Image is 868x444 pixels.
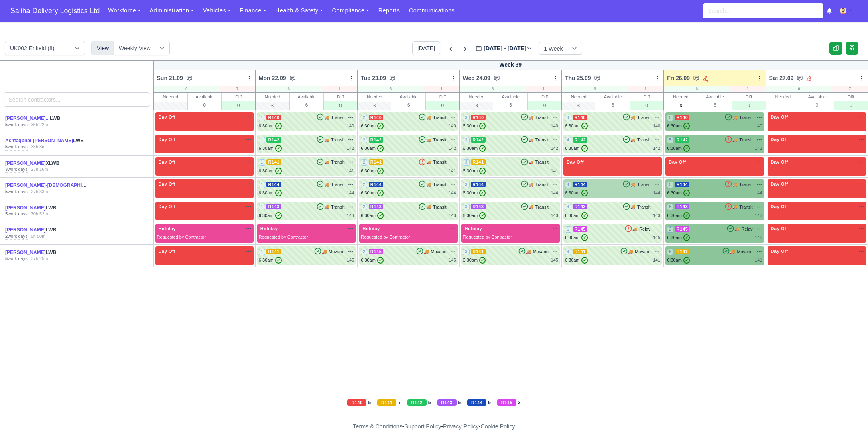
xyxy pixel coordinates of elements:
[331,137,344,143] span: Transit
[630,115,635,121] span: 🚚
[361,137,367,143] span: 2
[698,101,732,109] div: 6
[377,145,384,152] span: ✓
[5,122,28,128] div: work days
[369,204,384,209] span: R143
[664,93,697,101] div: Needed
[6,3,104,19] span: Saliha Delivery Logistics Ltd
[5,115,50,121] a: [PERSON_NAME]...
[630,93,663,101] div: Diff
[331,114,344,121] span: Transit
[769,181,790,187] span: Day Off
[426,204,431,210] span: 🚚
[222,101,255,110] div: 0
[565,137,571,143] span: 4
[5,166,28,173] div: work days
[734,226,739,232] span: 🚚
[324,182,329,188] span: 🚚
[800,93,833,101] div: Available
[596,93,629,101] div: Available
[405,3,459,18] a: Communications
[331,159,344,166] span: Transit
[675,115,690,120] span: R140
[5,160,46,166] a: [PERSON_NAME]
[259,204,265,210] span: 1
[259,115,265,121] span: 1
[637,114,650,121] span: Transit
[331,181,344,188] span: Transit
[290,93,323,101] div: Available
[154,93,187,101] div: Needed
[426,137,431,143] span: 🚚
[259,74,286,82] span: Mon 22.09
[5,205,46,211] a: [PERSON_NAME]
[369,137,384,143] span: R142
[377,212,384,219] span: ✓
[188,93,221,101] div: Available
[463,182,470,188] span: 3
[463,168,486,174] div: 6:30am
[235,3,271,18] a: Finance
[581,212,588,219] span: ✓
[322,86,358,92] div: 1
[732,93,765,101] div: Diff
[653,145,660,152] div: 142
[565,190,588,196] div: 6:30am
[361,168,384,174] div: 6:30am
[426,93,459,101] div: Diff
[769,159,790,165] span: Day Off
[653,212,660,219] div: 143
[769,226,790,231] span: Day Off
[443,423,479,430] a: Privacy Policy
[667,159,687,165] span: Day Off
[739,137,752,143] span: Transit
[5,137,89,144] div: LWB
[5,189,8,194] strong: 5
[667,204,673,210] span: 5
[551,145,558,152] div: 142
[463,145,486,152] div: 6:30am
[259,226,280,231] span: Holiday
[535,159,549,166] span: Transit
[5,160,89,167] div: XLWB
[637,204,650,211] span: Transit
[31,166,48,173] div: 23h 16m
[653,190,660,196] div: 144
[275,123,282,129] span: ✓
[630,204,635,210] span: 🚚
[5,227,89,233] div: LWB
[480,423,515,430] a: Cookie Policy
[426,115,431,121] span: 🚚
[5,211,28,217] div: work days
[449,123,456,129] div: 140
[5,144,28,150] div: work days
[259,182,265,188] span: 1
[145,3,198,18] a: Administration
[463,212,486,219] div: 6:30am
[471,204,486,209] span: R143
[266,159,281,165] span: R141
[653,123,660,129] div: 140
[157,159,177,165] span: Day Off
[732,137,737,143] span: 🚚
[256,86,322,92] div: 6
[361,204,367,210] span: 2
[327,3,374,18] a: Compliance
[755,190,762,196] div: 144
[755,145,762,152] div: 142
[596,101,629,109] div: 6
[494,93,527,101] div: Available
[275,190,282,196] span: ✓
[5,115,89,122] div: LWB
[347,190,354,196] div: 144
[324,115,329,121] span: 🚚
[769,204,790,209] span: Day Off
[581,123,588,129] span: ✓
[426,159,431,165] span: 🚚
[266,137,281,143] span: R142
[573,115,588,120] span: R140
[528,93,561,101] div: Diff
[573,137,588,143] span: R142
[5,250,46,255] a: [PERSON_NAME]
[426,182,431,188] span: 🚚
